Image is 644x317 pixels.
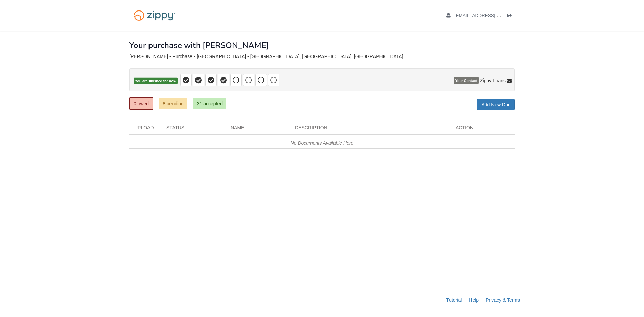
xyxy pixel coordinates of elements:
div: Upload [129,124,161,134]
span: Your Contact [454,77,479,84]
a: Add New Doc [477,99,515,110]
a: 8 pending [159,98,187,109]
div: [PERSON_NAME] - Purchase • [GEOGRAPHIC_DATA] • [GEOGRAPHIC_DATA], [GEOGRAPHIC_DATA], [GEOGRAPHIC_... [129,54,515,60]
a: Tutorial [446,297,462,303]
a: 0 owed [129,97,153,110]
h1: Your purchase with [PERSON_NAME] [129,41,269,50]
em: No Documents Available Here [291,140,354,146]
div: Action [451,124,515,134]
a: 31 accepted [193,98,226,109]
a: Log out [507,13,515,20]
div: Name [226,124,290,134]
span: jimenezfamily2813@gmail.com [455,13,532,18]
span: Zippy Loans [480,77,506,84]
div: Status [161,124,226,134]
a: edit profile [446,13,532,20]
a: Privacy & Terms [486,297,520,303]
div: Description [290,124,451,134]
a: Help [469,297,479,303]
span: You are finished for now [134,78,178,84]
img: Logo [129,7,180,24]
